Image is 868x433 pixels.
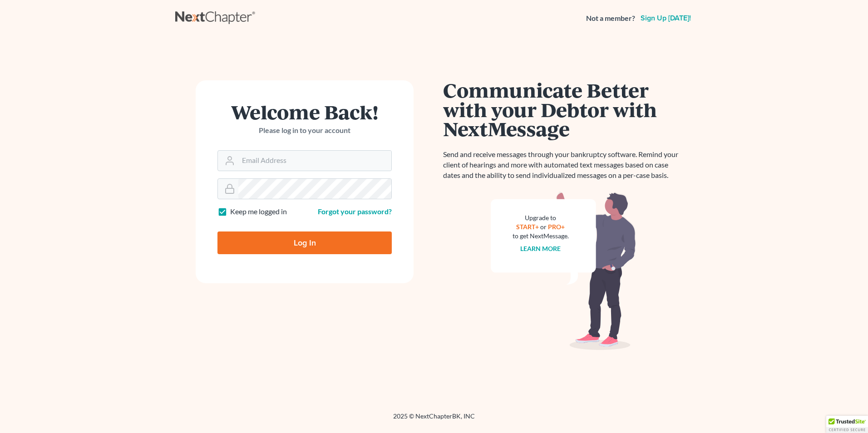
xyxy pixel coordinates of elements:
[175,412,693,428] div: 2025 © NextChapterBK, INC
[491,192,636,350] img: nextmessage_bg-59042aed3d76b12b5cd301f8e5b87938c9018125f34e5fa2b7a6b67550977c72.svg
[217,102,392,122] h1: Welcome Back!
[513,213,569,222] div: Upgrade to
[586,13,635,24] strong: Not a member?
[639,15,693,22] a: Sign up [DATE]!
[548,223,565,231] a: PRO+
[238,151,391,171] input: Email Address
[318,207,392,216] a: Forgot your password?
[513,231,569,241] div: to get NextMessage.
[521,245,561,252] a: Learn more
[443,80,684,138] h1: Communicate Better with your Debtor with NextMessage
[826,416,868,433] div: TrustedSite Certified
[217,231,392,254] input: Log In
[230,207,287,217] label: Keep me logged in
[517,223,539,231] a: START+
[443,149,684,181] p: Send and receive messages through your bankruptcy software. Remind your client of hearings and mo...
[541,223,547,231] span: or
[217,125,392,136] p: Please log in to your account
